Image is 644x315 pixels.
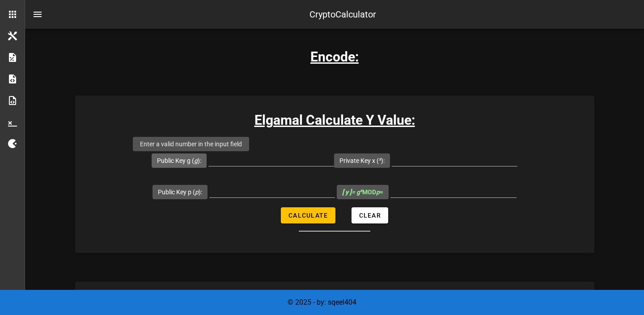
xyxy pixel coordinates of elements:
button: Calculate [281,207,335,223]
label: Private Key x ( ): [339,156,385,165]
span: © 2025 - by: sqeel404 [288,298,356,306]
button: nav-menu-toggle [27,4,48,25]
label: Public Key p ( ): [158,188,202,197]
i: p [376,188,380,196]
i: p [195,188,199,196]
div: CryptoCalculator [309,8,376,21]
sup: x [360,188,362,193]
h3: Elgamal Calculate Y Value: [75,110,594,130]
sup: x [379,156,381,162]
button: Clear [352,207,388,223]
b: [ y ] [342,188,352,196]
label: Public Key g ( ): [157,156,201,165]
i: = g [342,188,362,196]
span: MOD = [342,188,383,196]
i: g [194,157,198,164]
span: Calculate [288,212,328,219]
h3: Encode: [310,47,359,67]
span: Clear [359,212,381,219]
